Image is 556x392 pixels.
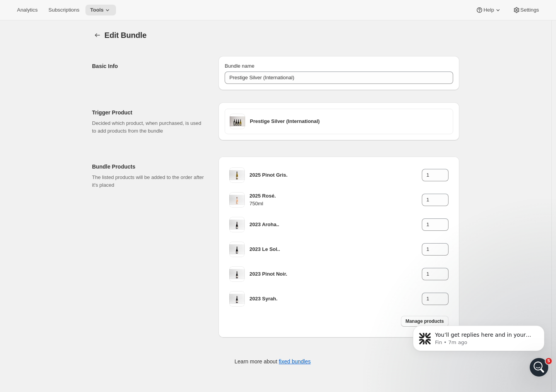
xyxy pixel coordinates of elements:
button: Analytics [12,5,42,15]
h3: 2025 Pinot Gris. [249,171,421,179]
span: Analytics [17,7,38,13]
span: 5 [546,358,552,364]
h3: 2023 Pinot Noir. [249,270,421,278]
h3: 2023 Syrah. [249,295,421,303]
h4: 750ml [249,200,421,208]
h3: 2023 Aroha.. [249,221,421,228]
h2: Basic Info [92,62,206,70]
p: Learn more about [235,358,311,365]
button: Subscriptions [44,5,84,15]
span: Bundle name [225,63,254,69]
span: Edit Bundle [104,31,147,39]
h2: Bundle Products [92,163,206,170]
h3: 2023 Le Sol.. [249,245,421,253]
button: Help [471,5,506,15]
h2: Trigger Product [92,109,206,116]
button: Tools [85,5,116,15]
span: Help [483,7,494,13]
span: Tools [90,7,104,13]
button: Settings [508,5,544,15]
input: ie. Smoothie box [225,72,453,84]
span: Subscriptions [48,7,79,13]
button: Bundles [92,30,103,41]
p: Decided which product, when purchased, is used to add products from the bundle [92,119,206,135]
p: The listed products will be added to the order after it's placed [92,174,206,189]
h3: 2025 Rosé. [249,192,421,200]
a: fixed bundles [279,358,311,365]
h3: Prestige Silver (International) [250,118,448,125]
iframe: Intercom live chat [530,358,548,377]
button: Manage products [401,316,449,327]
span: Settings [520,7,539,13]
iframe: Intercom notifications message [401,309,556,371]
